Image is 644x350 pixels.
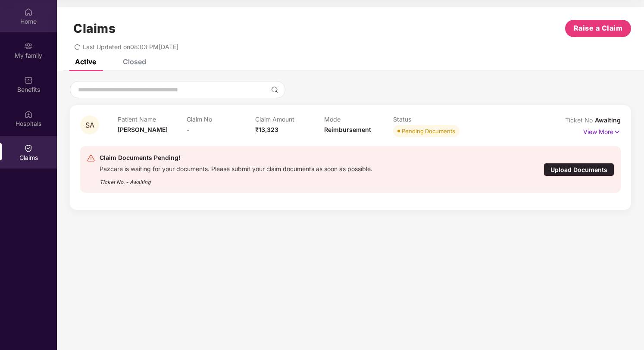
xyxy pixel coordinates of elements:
p: Mode [324,116,393,123]
span: Last Updated on 08:03 PM[DATE] [83,43,178,50]
div: Ticket No. - Awaiting [100,173,372,186]
p: Status [393,116,462,123]
button: Raise a Claim [565,20,631,37]
div: Active [75,57,96,66]
img: svg+xml;base64,PHN2ZyBpZD0iQmVuZWZpdHMiIHhtbG5zPSJodHRwOi8vd3d3LnczLm9yZy8yMDAwL3N2ZyIgd2lkdGg9Ij... [24,76,33,84]
img: svg+xml;base64,PHN2ZyBpZD0iSG9zcGl0YWxzIiB4bWxucz0iaHR0cDovL3d3dy53My5vcmcvMjAwMC9zdmciIHdpZHRoPS... [24,110,33,119]
p: Claim Amount [255,116,324,123]
h1: Claims [73,21,116,36]
img: svg+xml;base64,PHN2ZyBpZD0iSG9tZSIgeG1sbnM9Imh0dHA6Ly93d3cudzMub3JnLzIwMDAvc3ZnIiB3aWR0aD0iMjAiIG... [24,8,33,16]
span: [PERSON_NAME] [118,126,168,133]
span: - [187,126,190,133]
span: redo [74,43,80,50]
img: svg+xml;base64,PHN2ZyBpZD0iQ2xhaW0iIHhtbG5zPSJodHRwOi8vd3d3LnczLm9yZy8yMDAwL3N2ZyIgd2lkdGg9IjIwIi... [24,144,33,153]
img: svg+xml;base64,PHN2ZyB4bWxucz0iaHR0cDovL3d3dy53My5vcmcvMjAwMC9zdmciIHdpZHRoPSIyNCIgaGVpZ2h0PSIyNC... [87,154,95,162]
p: View More [583,125,621,137]
img: svg+xml;base64,PHN2ZyB4bWxucz0iaHR0cDovL3d3dy53My5vcmcvMjAwMC9zdmciIHdpZHRoPSIxNyIgaGVpZ2h0PSIxNy... [613,127,621,137]
div: Closed [123,57,146,66]
div: Claim Documents Pending! [100,153,372,163]
span: ₹13,323 [255,126,278,133]
div: Upload Documents [544,163,614,176]
span: Reimbursement [324,126,371,133]
span: Ticket No [565,116,595,124]
div: Pazcare is waiting for your documents. Please submit your claim documents as soon as possible. [100,163,372,173]
p: Claim No [187,116,256,123]
span: SA [85,122,94,129]
img: svg+xml;base64,PHN2ZyB3aWR0aD0iMjAiIGhlaWdodD0iMjAiIHZpZXdCb3g9IjAgMCAyMCAyMCIgZmlsbD0ibm9uZSIgeG... [24,42,33,50]
p: Patient Name [118,116,187,123]
span: Raise a Claim [574,23,623,34]
div: Pending Documents [402,127,455,135]
span: Awaiting [595,116,621,124]
img: svg+xml;base64,PHN2ZyBpZD0iU2VhcmNoLTMyeDMyIiB4bWxucz0iaHR0cDovL3d3dy53My5vcmcvMjAwMC9zdmciIHdpZH... [271,86,278,93]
